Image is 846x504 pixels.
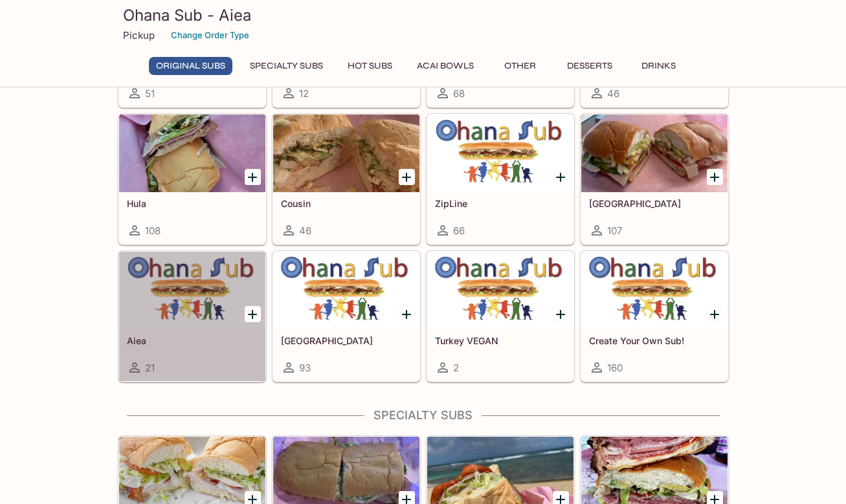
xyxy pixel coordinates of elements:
[607,225,622,237] span: 107
[165,25,255,45] button: Change Order Type
[118,408,729,422] h4: Specialty Subs
[607,87,619,100] span: 46
[145,87,155,100] span: 51
[410,57,481,75] button: Acai Bowls
[581,251,728,382] a: Create Your Own Sub!160
[245,169,261,185] button: Add Hula
[427,252,573,329] div: Turkey VEGAN
[273,115,419,192] div: Cousin
[299,225,311,237] span: 46
[581,115,728,192] div: Manoa Falls
[707,306,723,322] button: Add Create Your Own Sub!
[589,198,720,209] h5: [GEOGRAPHIC_DATA]
[453,362,459,374] span: 2
[149,57,232,75] button: Original Subs
[427,114,574,245] a: ZipLine66
[553,306,569,322] button: Add Turkey VEGAN
[119,115,265,192] div: Hula
[435,198,566,209] h5: ZipLine
[707,169,723,185] button: Add Manoa Falls
[273,252,419,329] div: Turkey
[399,169,415,185] button: Add Cousin
[119,252,265,329] div: Aiea
[581,252,728,329] div: Create Your Own Sub!
[281,198,412,209] h5: Cousin
[127,198,258,209] h5: Hula
[453,225,465,237] span: 66
[245,306,261,322] button: Add Aiea
[589,335,720,346] h5: Create Your Own Sub!
[607,362,623,374] span: 160
[118,114,266,245] a: Hula108
[427,251,574,382] a: Turkey VEGAN2
[273,251,420,382] a: [GEOGRAPHIC_DATA]93
[299,362,311,374] span: 93
[145,225,161,237] span: 108
[299,87,309,100] span: 12
[145,362,155,374] span: 21
[560,57,619,75] button: Desserts
[118,251,266,382] a: Aiea21
[581,114,728,245] a: [GEOGRAPHIC_DATA]107
[453,87,465,100] span: 68
[340,57,399,75] button: Hot Subs
[491,57,550,75] button: Other
[123,5,724,25] h3: Ohana Sub - Aiea
[281,335,412,346] h5: [GEOGRAPHIC_DATA]
[123,29,155,41] p: Pickup
[435,335,566,346] h5: Turkey VEGAN
[427,115,573,192] div: ZipLine
[273,114,420,245] a: Cousin46
[399,306,415,322] button: Add Turkey
[630,57,688,75] button: Drinks
[127,335,258,346] h5: Aiea
[243,57,330,75] button: Specialty Subs
[553,169,569,185] button: Add ZipLine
